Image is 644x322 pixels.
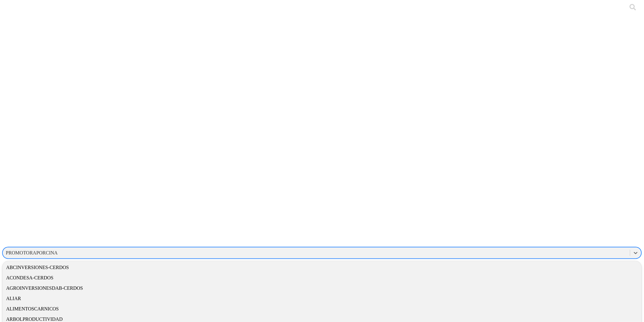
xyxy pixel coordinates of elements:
div: AGROINVERSIONESDAB-CERDOS [2,283,642,293]
div: ACONDESA-CERDOS [2,273,642,283]
div: ABCINVERSIONES-CERDOS [2,262,642,273]
div: ALIMENTOSCARNICOS [2,304,642,314]
div: ALIAR [2,293,642,304]
div: PROMOTORAPORCINA [6,250,58,256]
